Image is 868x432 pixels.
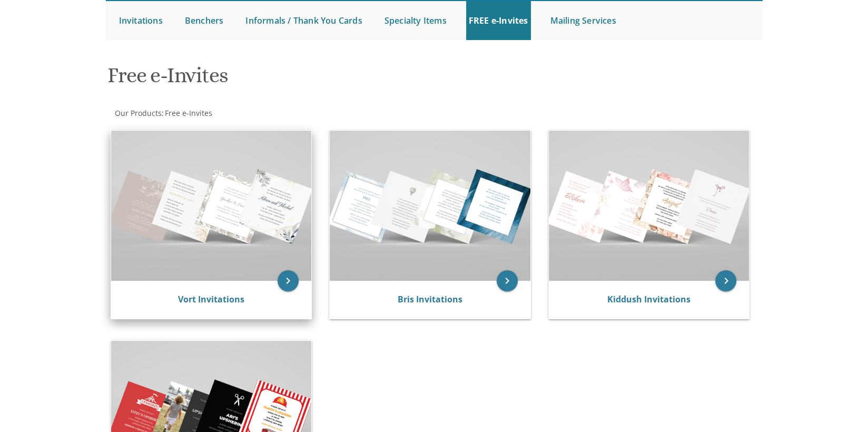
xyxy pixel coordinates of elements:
[382,1,449,40] a: Specialty Items
[182,1,226,40] a: Benchers
[607,293,691,305] a: Kiddush Invitations
[243,1,364,40] a: Informals / Thank You Cards
[278,270,299,291] a: keyboard_arrow_right
[116,1,165,40] a: Invitations
[330,131,530,281] img: Bris Invitations
[164,108,212,118] a: Free e-Invites
[548,1,619,40] a: Mailing Services
[398,293,462,305] a: Bris Invitations
[466,1,531,40] a: FREE e-Invites
[715,270,736,291] a: keyboard_arrow_right
[106,108,435,119] div: :
[165,108,212,118] span: Free e-Invites
[178,293,244,305] a: Vort Invitations
[111,131,312,281] img: Vort Invitations
[107,64,537,95] h1: Free e-Invites
[114,108,162,118] a: Our Products
[497,270,518,291] a: keyboard_arrow_right
[549,131,749,281] img: Kiddush Invitations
